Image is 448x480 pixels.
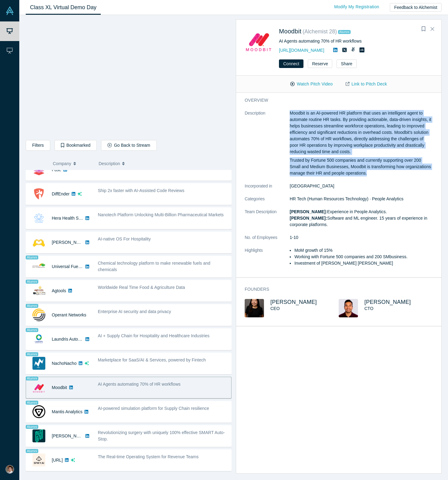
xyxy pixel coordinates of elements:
a: NachoNacho [52,361,77,366]
a: Modify My Registration [328,2,386,12]
span: Description [99,157,120,170]
svg: dsa ai sparkles [71,458,75,462]
span: AI Agents automating 70% of HR workflows [98,382,181,387]
span: Alumni [26,328,38,332]
li: Working with Fortune 500 companies and 200 SMbusiness. [294,254,433,260]
button: Reserve [308,59,332,68]
a: [PERSON_NAME] Surgical [52,433,104,438]
span: Chemical technology platform to make renewable fuels and chemicals [98,261,210,272]
strong: [PERSON_NAME]: [290,209,327,214]
p: Experience in People Analytics. Software and ML engineer. 15 years of experience in corporate pla... [290,209,433,228]
button: Bookmark [419,25,428,33]
a: DiffEnder [52,191,70,196]
img: Agtools's Logo [32,284,45,297]
svg: dsa ai sparkles [85,361,89,365]
span: Worldwide Real Time Food & Agriculture Data [98,285,185,290]
img: Mantis Analytics's Logo [32,405,45,418]
span: Alumni [338,30,351,34]
span: Alumni [26,352,38,356]
h3: Founders [245,286,424,293]
p: Moodbit is an AI-powered HR platform that uses an intelligent agent to automate routine HR tasks.... [290,110,433,155]
span: CEO [270,306,280,311]
img: Hera Health Solutions's Logo [32,212,45,225]
span: Alumni [26,425,38,429]
img: Miho Shoji's Profile Image [245,299,264,317]
a: [URL] [52,458,63,463]
button: Close [428,24,437,34]
span: The Real-time Operating System for Revenue Teams [98,454,199,459]
a: Class XL Virtual Demo Day [26,0,101,15]
a: Hera Health Solutions [52,216,93,221]
a: [URL][DOMAIN_NAME] [279,48,324,53]
img: NachoNacho's Logo [32,357,45,370]
span: Marketplace for SaaS/AI & Services, powered by Fintech [98,357,206,362]
span: Alumni [26,376,38,380]
img: Hubly Surgical's Logo [32,429,45,442]
a: Agtools [52,288,66,293]
a: [PERSON_NAME] [364,299,411,305]
a: Link to Pitch Deck [339,79,393,89]
span: Alumni [26,449,38,453]
span: Nanotech Platform Unlocking Multi-Billion Pharmaceutical Markets [98,212,224,217]
img: Alchemist Vault Logo [6,6,14,15]
img: Fuse's Logo [32,163,45,176]
img: Operant Networks's Logo [32,308,45,321]
a: Operant Networks [52,312,86,317]
a: [PERSON_NAME] [270,299,317,305]
button: Share [337,59,356,68]
button: Filters [26,140,50,151]
p: Trusted by Fortune 500 companies and currently supporting over 200 Small and Medium Businesses, M... [290,157,433,176]
a: Universal Fuel Technologies [52,264,105,269]
div: AI Agents automating 70% of HR workflows [279,38,433,44]
li: MoM growth of 15% [294,247,433,254]
img: Laundris Autonomous Inventory Management's Logo [32,333,45,346]
dt: No. of Employees [245,234,290,247]
img: Moodbit's Logo [245,26,273,54]
button: Bookmarked [55,140,97,151]
button: Watch Pitch Video [284,79,339,89]
h3: overview [245,97,424,104]
span: AI-powered simulation platform for Supply Chain resilience [98,406,209,411]
a: [PERSON_NAME] AI [52,240,92,245]
svg: dsa ai sparkles [77,192,82,196]
a: Moodbit [279,28,301,35]
span: Alumni [26,401,38,405]
button: Company [53,157,92,170]
dt: Team Description [245,209,290,234]
span: HR Tech (Human Resources Technology) · People Analytics [290,196,403,201]
button: Feedback to Alchemist [390,3,442,12]
dt: Highlights [245,247,290,273]
strong: [PERSON_NAME]: [290,216,327,221]
img: Alfredo Jaldin's Profile Image [339,299,358,317]
img: Moodbit's Logo [32,381,45,394]
dd: 1-10 [290,234,433,241]
img: Spiky.ai's Logo [32,454,45,467]
img: Universal Fuel Technologies's Logo [32,260,45,273]
span: AI + Supply Chain for Hospitality and Healthcare Industries [98,333,210,338]
button: Description [99,157,227,170]
a: Laundris Autonomous Inventory Management [52,337,138,342]
span: Alumni [26,280,38,284]
span: Enterprise AI security and data privacy [98,309,171,314]
img: DiffEnder's Logo [32,187,45,200]
iframe: Moodbit [26,20,231,135]
li: Investment of [PERSON_NAME] [PERSON_NAME] [294,260,433,266]
dt: Categories [245,196,290,209]
button: Go Back to Stream [101,140,156,151]
span: Alumni [26,255,38,259]
button: Connect [279,59,303,68]
span: Company [53,157,71,170]
a: Moodbit [52,385,67,390]
a: Mantis Analytics [52,409,82,414]
span: Revolutionizing surgery with uniquely 100% effective SMART Auto-Stop. [98,430,225,441]
img: Besty AI's Logo [32,236,45,249]
span: CTO [364,306,373,311]
span: AI-native OS For Hospitality [98,236,151,241]
img: Mikihiro Yasuda's Account [6,465,14,474]
span: Ship 2x faster with AI-Assisted Code Reviews [98,188,184,193]
small: ( Alchemist 28 ) [303,28,337,35]
dt: Description [245,110,290,183]
a: Fuse [52,167,61,172]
